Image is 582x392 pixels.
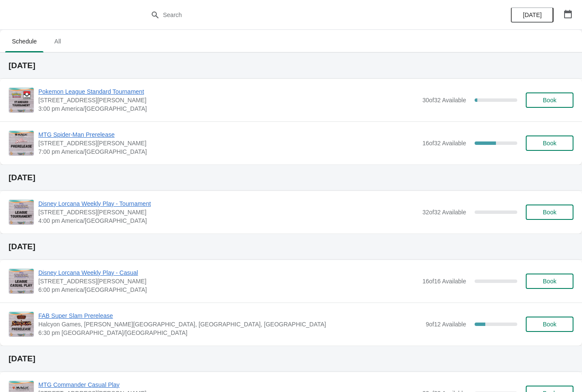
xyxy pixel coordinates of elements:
[543,278,556,285] span: Book
[38,216,418,225] span: 4:00 pm America/[GEOGRAPHIC_DATA]
[9,61,573,70] h2: [DATE]
[38,329,421,337] span: 6:30 pm [GEOGRAPHIC_DATA]/[GEOGRAPHIC_DATA]
[38,130,418,139] span: MTG Spider-Man Prerelease
[38,199,418,208] span: Disney Lorcana Weekly Play - Tournament
[38,96,418,104] span: [STREET_ADDRESS][PERSON_NAME]
[38,147,418,156] span: 7:00 pm America/[GEOGRAPHIC_DATA]
[422,140,466,147] span: 16 of 32 Available
[38,268,418,277] span: Disney Lorcana Weekly Play - Casual
[38,320,421,329] span: Halcyon Games, [PERSON_NAME][GEOGRAPHIC_DATA], [GEOGRAPHIC_DATA], [GEOGRAPHIC_DATA]
[9,312,34,337] img: FAB Super Slam Prerelease | Halcyon Games, Louetta Road, Spring, TX, USA | 6:30 pm America/Chicago
[38,285,418,294] span: 6:00 pm America/[GEOGRAPHIC_DATA]
[422,97,466,104] span: 30 of 32 Available
[9,355,573,363] h2: [DATE]
[526,135,573,151] button: Book
[526,92,573,108] button: Book
[9,173,573,182] h2: [DATE]
[38,208,418,216] span: [STREET_ADDRESS][PERSON_NAME]
[9,269,34,294] img: Disney Lorcana Weekly Play - Casual | 2040 Louetta Rd Ste I Spring, TX 77388 | 6:00 pm America/Ch...
[38,104,418,113] span: 3:00 pm America/[GEOGRAPHIC_DATA]
[511,7,553,23] button: [DATE]
[426,321,466,328] span: 9 of 12 Available
[38,87,418,96] span: Pokemon League Standard Tournament
[543,97,556,104] span: Book
[523,12,542,18] span: [DATE]
[38,311,421,320] span: FAB Super Slam Prerelease
[526,317,573,332] button: Book
[526,205,573,220] button: Book
[422,209,466,216] span: 32 of 32 Available
[543,209,556,216] span: Book
[38,277,418,285] span: [STREET_ADDRESS][PERSON_NAME]
[9,242,573,251] h2: [DATE]
[9,200,34,225] img: Disney Lorcana Weekly Play - Tournament | 2040 Louetta Rd Ste I Spring, TX 77388 | 4:00 pm Americ...
[163,7,437,23] input: Search
[9,88,34,112] img: Pokemon League Standard Tournament | 2040 Louetta Rd Ste I Spring, TX 77388 | 3:00 pm America/Chi...
[543,140,556,147] span: Book
[5,34,43,49] span: Schedule
[38,139,418,147] span: [STREET_ADDRESS][PERSON_NAME]
[543,321,556,328] span: Book
[526,274,573,289] button: Book
[38,380,418,389] span: MTG Commander Casual Play
[47,34,68,49] span: All
[9,131,34,156] img: MTG Spider-Man Prerelease | 2040 Louetta Rd Ste I Spring, TX 77388 | 7:00 pm America/Chicago
[422,278,466,285] span: 16 of 16 Available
